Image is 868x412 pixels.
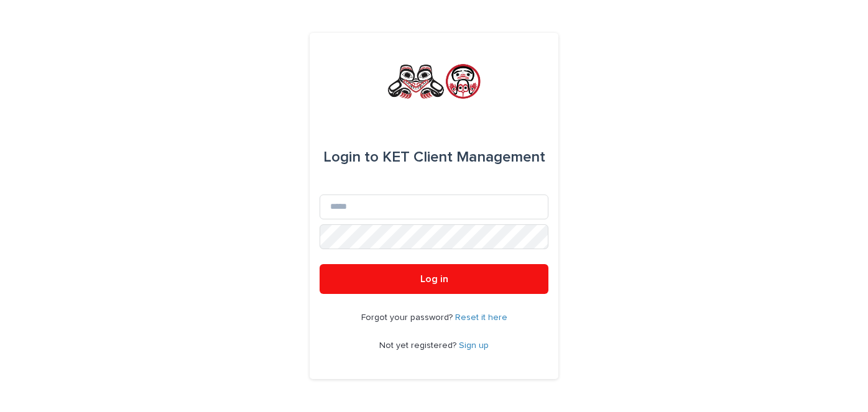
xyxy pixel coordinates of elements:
span: Not yet registered? [379,341,459,350]
span: Login to [323,150,379,165]
button: Log in [320,264,548,294]
span: Forgot your password? [361,313,455,322]
a: Sign up [459,341,489,350]
img: rNyI97lYS1uoOg9yXW8k [386,63,482,100]
a: Reset it here [455,313,507,322]
div: KET Client Management [323,140,545,175]
span: Log in [420,274,448,284]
